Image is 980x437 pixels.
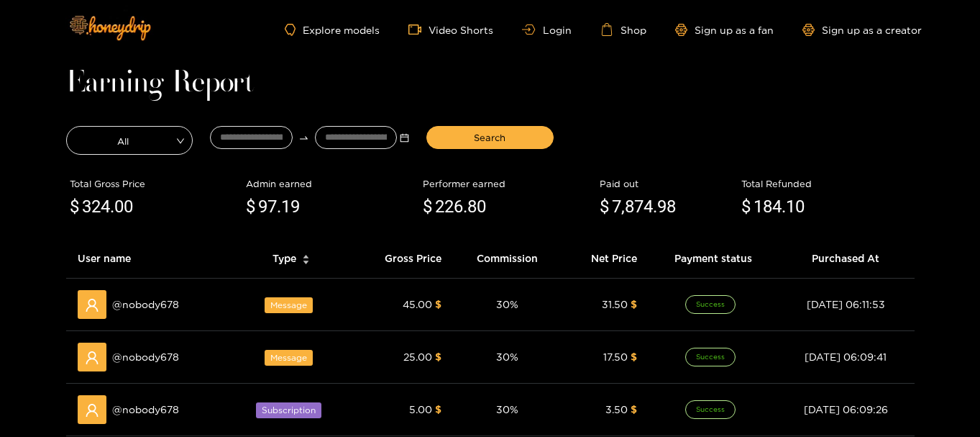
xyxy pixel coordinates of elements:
span: 7,874 [612,197,653,217]
span: swap-right [298,132,309,143]
span: 31.50 [602,299,628,310]
span: user [85,351,99,365]
span: video-camera [408,23,429,36]
span: @ nobody678 [112,402,179,418]
th: Gross Price [352,239,454,279]
span: 30 % [496,351,518,362]
span: 324 [82,197,110,217]
span: 97 [258,197,277,217]
span: Subscription [256,402,321,418]
span: to [298,132,309,143]
span: $ [246,194,255,221]
span: 3.50 [605,404,628,415]
a: Shop [600,23,646,36]
span: 25.00 [403,351,432,362]
span: Type [273,251,296,266]
span: $ [435,404,441,415]
span: Success [685,348,736,366]
span: $ [631,351,637,362]
th: User name [66,239,232,279]
span: Message [265,350,313,366]
th: Purchased At [777,239,914,279]
span: .80 [463,197,486,217]
th: Net Price [561,239,649,279]
span: user [85,298,99,312]
span: .10 [782,197,805,217]
span: $ [741,194,751,221]
span: $ [70,194,79,221]
span: Success [685,295,736,314]
div: Total Gross Price [70,176,239,191]
div: Admin earned [246,176,416,191]
span: [DATE] 06:11:53 [807,299,885,310]
span: $ [423,194,432,221]
span: Search [474,130,505,145]
a: Explore models [285,24,380,36]
span: caret-down [302,258,310,266]
span: $ [631,299,637,310]
span: 184 [754,197,782,217]
span: 17.50 [603,351,628,362]
a: Sign up as a fan [675,24,774,36]
span: user [85,403,99,418]
span: $ [435,351,441,362]
a: Login [522,24,571,35]
span: $ [435,299,441,310]
button: Search [426,126,554,149]
span: caret-up [302,253,310,261]
div: Paid out [600,176,734,191]
span: [DATE] 06:09:26 [804,404,888,415]
th: Commission [453,239,560,279]
span: Message [265,297,313,313]
span: @ nobody678 [112,349,179,365]
span: .19 [277,197,300,217]
span: $ [600,194,609,221]
div: Total Refunded [741,176,911,191]
span: 45.00 [403,299,432,310]
span: Success [685,400,736,419]
span: 30 % [496,404,518,415]
div: Performer earned [423,176,592,191]
span: $ [631,404,637,415]
a: Sign up as a creator [802,24,922,36]
span: [DATE] 06:09:41 [805,351,887,362]
span: 30 % [496,299,518,310]
span: .00 [110,197,133,217]
span: .98 [653,197,676,217]
h1: Earning Report [66,73,915,94]
span: @ nobody678 [112,297,179,312]
span: All [67,130,193,150]
th: Payment status [649,239,777,279]
span: 226 [435,197,463,217]
a: Video Shorts [408,23,493,36]
span: 5.00 [409,404,432,415]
